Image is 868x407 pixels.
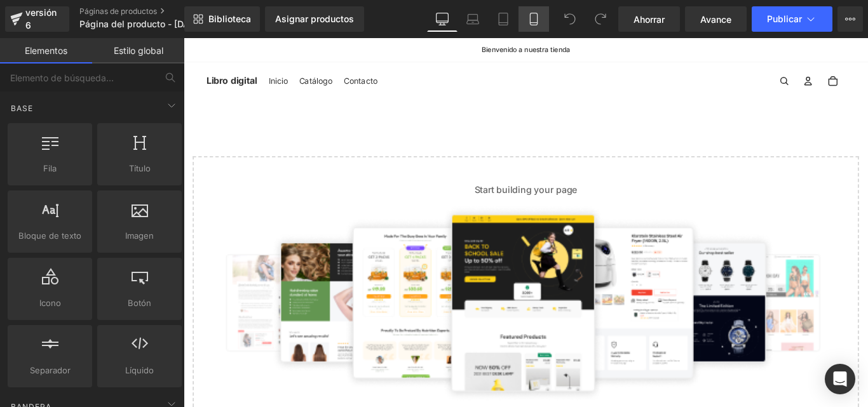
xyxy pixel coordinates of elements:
a: Tableta [488,6,519,32]
font: Contacto [180,43,218,53]
a: Contacto [173,27,224,70]
font: Fila [43,163,57,173]
font: Página del producto - [DATE] 00:16:40 [79,18,243,29]
font: Título [129,163,151,173]
font: versión 6 [25,7,57,30]
button: abrir menú de cuenta [688,34,715,62]
button: Abrir carrito Total de artículos en el carrito: 0 [715,34,743,62]
font: Inicio [95,43,117,53]
button: Rehacer [588,6,613,32]
font: Estilo global [114,45,163,56]
a: Computadora portátil [458,6,488,32]
p: Start building your page [31,163,738,178]
font: Bloque de texto [18,230,81,241]
div: Abrir Intercom Messenger [825,364,855,394]
font: Base [11,103,33,113]
a: Nueva Biblioteca [184,6,260,32]
a: Catálogo [123,27,173,70]
font: Biblioteca [208,13,251,24]
font: Catálogo [130,43,167,53]
font: Libro digital [25,41,83,54]
button: Abrir búsqueda [661,34,689,62]
a: Avance [685,6,747,32]
font: Imagen [125,230,154,241]
font: Separador [30,365,71,375]
button: Deshacer [557,6,583,32]
a: De oficina [427,6,458,32]
font: Botón [128,298,151,308]
font: Avance [700,14,731,25]
button: Más [837,6,863,32]
a: Inicio [89,27,123,70]
font: Líquido [125,365,154,375]
a: Libro digital [25,34,83,62]
a: Móvil [519,6,549,32]
font: Páginas de productos [79,6,157,16]
button: Publicar [752,6,832,32]
font: Ahorrar [634,14,665,25]
font: Elementos [25,45,67,56]
a: versión 6 [5,6,69,32]
font: Bienvenido a nuestra tienda [335,8,435,18]
a: Páginas de productos [79,6,226,17]
font: Asignar productos [275,13,354,24]
font: Publicar [767,13,802,24]
font: Icono [39,298,61,308]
